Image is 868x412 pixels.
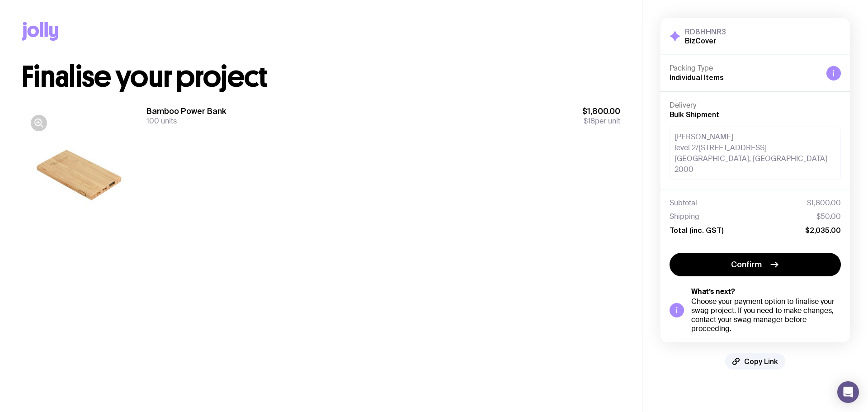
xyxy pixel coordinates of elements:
[584,116,595,126] span: $18
[685,36,726,45] h2: BizCover
[146,106,226,117] h3: Bamboo Power Bank
[691,297,841,333] div: Choose your payment option to finalise your swag project. If you need to make changes, contact yo...
[725,353,785,369] button: Copy Link
[807,199,841,208] span: $1,800.00
[670,127,841,180] div: [PERSON_NAME] level 2/[STREET_ADDRESS] [GEOGRAPHIC_DATA], [GEOGRAPHIC_DATA] 2000
[22,62,620,91] h1: Finalise your project
[670,73,724,81] span: Individual Items
[670,101,841,110] h4: Delivery
[146,116,177,126] span: 100 units
[685,27,726,36] h3: RD8HHNR3
[582,117,620,126] span: per unit
[670,212,699,221] span: Shipping
[816,212,841,221] span: $50.00
[805,226,841,235] span: $2,035.00
[670,110,719,118] span: Bulk Shipment
[670,199,697,208] span: Subtotal
[744,357,778,366] span: Copy Link
[837,381,859,403] div: Open Intercom Messenger
[670,64,819,73] h4: Packing Type
[670,253,841,276] button: Confirm
[691,287,841,296] h5: What’s next?
[670,226,723,235] span: Total (inc. GST)
[582,106,620,117] span: $1,800.00
[731,259,762,270] span: Confirm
